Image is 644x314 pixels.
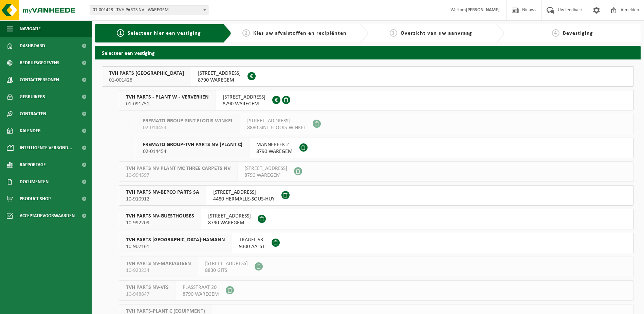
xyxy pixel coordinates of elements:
span: 8790 WAREGEM [244,172,287,179]
span: Product Shop [20,190,51,207]
span: 8790 WAREGEM [256,148,293,155]
button: FREMATO GROUP-TVH PARTS NV (PLANT C) 02-014454 MANNEBEEK 28790 WAREGEM [136,138,634,158]
span: Gebruikers [20,88,45,105]
button: TVH PARTS [GEOGRAPHIC_DATA] 01-001428 [STREET_ADDRESS]8790 WAREGEM [102,66,634,87]
span: 1 [117,29,124,37]
span: 2 [242,29,250,37]
span: 8880 SINT-ELOOIS-WINKEL [247,124,306,131]
span: 8790 WAREGEM [198,77,241,84]
span: [STREET_ADDRESS] [247,118,306,124]
span: 10-910912 [126,196,199,203]
span: FREMATO GROUP-SINT ELOOIS WINKEL [143,118,233,124]
span: Contracten [20,105,46,122]
span: Overzicht van uw aanvraag [401,31,472,36]
span: 10-948847 [126,291,169,298]
span: Bevestiging [563,31,593,36]
span: 4480 HERMALLE-SOUS-HUY [213,196,275,203]
span: 01-001428 [109,77,184,84]
span: 8790 WAREGEM [223,101,265,107]
span: TVH PARTS NV-GUESTHOUSES [126,213,194,220]
span: FREMATO GROUP-TVH PARTS NV (PLANT C) [143,141,242,148]
span: Selecteer hier een vestiging [128,31,201,36]
span: 8830 GITS [205,267,248,274]
span: Intelligente verbond... [20,139,72,156]
span: [STREET_ADDRESS] [208,213,251,220]
span: 02-014454 [143,148,242,155]
span: 01-001428 - TVH PARTS NV - WAREGEM [90,5,208,15]
span: MANNEBEEK 2 [256,141,293,148]
button: TVH PARTS NV-GUESTHOUSES 10-992209 [STREET_ADDRESS]8790 WAREGEM [119,209,634,229]
span: 02-014453 [143,124,233,131]
span: 9300 AALST [239,243,265,250]
span: Acceptatievoorwaarden [20,207,75,224]
span: 3 [390,29,397,37]
span: PLASSTRAAT 20 [183,284,219,291]
button: TVH PARTS - PLANT W - VERVERIJEN 01-091751 [STREET_ADDRESS]8790 WAREGEM [119,90,634,110]
button: TVH PARTS [GEOGRAPHIC_DATA]-HAMANN 10-907161 TRAGEL 539300 AALST [119,233,634,253]
strong: [PERSON_NAME] [466,7,500,13]
span: [STREET_ADDRESS] [223,94,265,101]
h2: Selecteer een vestiging [95,46,641,59]
span: TVH PARTS [GEOGRAPHIC_DATA]-HAMANN [126,237,225,243]
span: Navigatie [20,20,41,37]
span: Kalender [20,122,41,139]
span: TVH PARTS NV-VFS [126,284,169,291]
span: 01-091751 [126,101,209,107]
span: [STREET_ADDRESS] [244,165,287,172]
span: 10-992209 [126,220,194,226]
span: [STREET_ADDRESS] [205,260,248,267]
button: TVH PARTS NV-BEPCO PARTS SA 10-910912 [STREET_ADDRESS]4480 HERMALLE-SOUS-HUY [119,185,634,206]
span: TVH PARTS NV-MARIASTEEN [126,260,191,267]
span: 10-923234 [126,267,191,274]
span: 10-994597 [126,172,231,179]
span: Rapportage [20,156,46,173]
span: 10-907161 [126,243,225,250]
span: Dashboard [20,37,45,54]
span: 8790 WAREGEM [208,220,251,226]
span: [STREET_ADDRESS] [213,189,275,196]
span: TVH PARTS NV PLANT MC THREE CARPETS NV [126,165,231,172]
span: Documenten [20,173,49,190]
span: Kies uw afvalstoffen en recipiënten [253,31,347,36]
span: Bedrijfsgegevens [20,54,59,71]
span: Contactpersonen [20,71,59,88]
span: 8790 WAREGEM [183,291,219,298]
span: TRAGEL 53 [239,237,265,243]
span: TVH PARTS [GEOGRAPHIC_DATA] [109,70,184,77]
span: [STREET_ADDRESS] [198,70,241,77]
span: TVH PARTS NV-BEPCO PARTS SA [126,189,199,196]
span: 4 [552,29,559,37]
span: TVH PARTS - PLANT W - VERVERIJEN [126,94,209,101]
span: 01-001428 - TVH PARTS NV - WAREGEM [90,5,208,15]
